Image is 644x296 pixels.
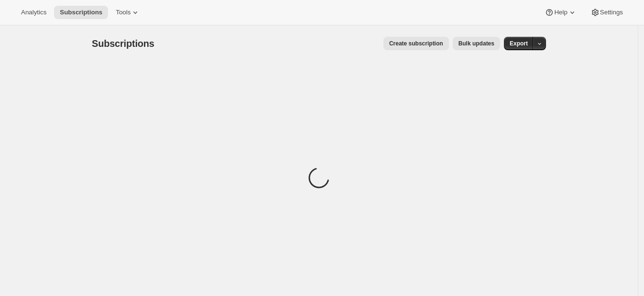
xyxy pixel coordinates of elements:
[116,9,131,16] span: Tools
[458,40,494,47] span: Bulk updates
[110,6,146,19] button: Tools
[600,9,623,16] span: Settings
[585,6,629,19] button: Settings
[510,40,528,47] span: Export
[389,40,443,47] span: Create subscription
[54,6,108,19] button: Subscriptions
[554,9,567,16] span: Help
[60,9,102,16] span: Subscriptions
[453,37,500,50] button: Bulk updates
[504,37,534,50] button: Export
[539,6,582,19] button: Help
[92,38,154,49] span: Subscriptions
[21,9,46,16] span: Analytics
[15,6,52,19] button: Analytics
[383,37,449,50] button: Create subscription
